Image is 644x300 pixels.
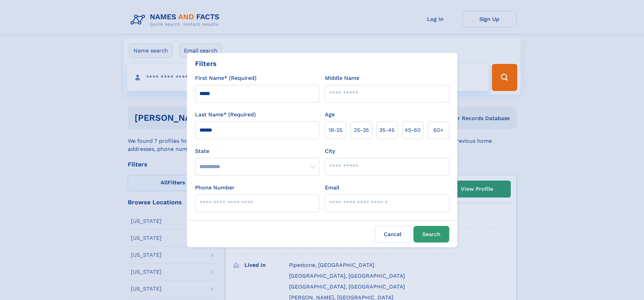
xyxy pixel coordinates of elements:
span: 25‑35 [354,126,369,134]
label: First Name* (Required) [195,74,257,82]
label: Last Name* (Required) [195,111,256,119]
label: Email [325,184,339,192]
div: Filters [195,59,217,69]
span: 18‑25 [329,126,342,134]
label: Cancel [375,226,411,243]
label: Middle Name [325,74,359,82]
span: 35‑45 [379,126,395,134]
label: State [195,147,319,155]
label: City [325,147,335,155]
label: Phone Number [195,184,235,192]
span: 60+ [433,126,444,134]
label: Age [325,111,335,119]
button: Search [413,226,449,243]
span: 45‑60 [405,126,421,134]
